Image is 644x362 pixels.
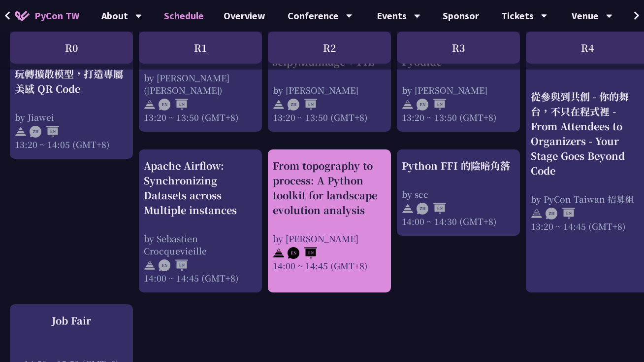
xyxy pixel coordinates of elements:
[144,158,257,284] a: Apache Airflow: Synchronizing Datasets across Multiple instances by Sebastien Crocquevieille 14:0...
[15,126,27,138] img: svg+xml;base64,PHN2ZyB4bWxucz0iaHR0cDovL3d3dy53My5vcmcvMjAwMC9zdmciIHdpZHRoPSIyNCIgaGVpZ2h0PSIyNC...
[268,32,391,64] div: R2
[144,99,156,110] img: svg+xml;base64,PHN2ZyB4bWxucz0iaHR0cDovL3d3dy53My5vcmcvMjAwMC9zdmciIHdpZHRoPSIyNCIgaGVpZ2h0PSIyNC...
[5,3,89,28] a: PyCon TW
[402,84,515,96] div: by [PERSON_NAME]
[417,99,446,110] img: ENEN.5a408d1.svg
[159,259,188,271] img: ENEN.5a408d1.svg
[417,203,446,215] img: ZHEN.371966e.svg
[397,32,520,64] div: R3
[273,232,386,245] div: by [PERSON_NAME]
[144,232,257,257] div: by Sebastien Crocquevieille
[30,126,59,138] img: ZHEN.371966e.svg
[531,192,644,205] div: by PyCon Taiwan 招募組
[531,208,543,219] img: svg+xml;base64,PHN2ZyB4bWxucz0iaHR0cDovL3d3dy53My5vcmcvMjAwMC9zdmciIHdpZHRoPSIyNCIgaGVpZ2h0PSIyNC...
[15,67,128,96] div: 玩轉擴散模型，打造專屬美感 QR Code
[402,158,515,173] div: Python FFI 的陰暗角落
[144,259,156,271] img: svg+xml;base64,PHN2ZyB4bWxucz0iaHR0cDovL3d3dy53My5vcmcvMjAwMC9zdmciIHdpZHRoPSIyNCIgaGVpZ2h0PSIyNC...
[531,219,644,232] div: 13:20 ~ 14:45 (GMT+8)
[15,138,128,150] div: 13:20 ~ 14:05 (GMT+8)
[144,111,257,123] div: 13:20 ~ 13:50 (GMT+8)
[402,188,515,200] div: by scc
[402,203,414,215] img: svg+xml;base64,PHN2ZyB4bWxucz0iaHR0cDovL3d3dy53My5vcmcvMjAwMC9zdmciIHdpZHRoPSIyNCIgaGVpZ2h0PSIyNC...
[402,215,515,227] div: 14:00 ~ 14:30 (GMT+8)
[15,11,30,21] img: Home icon of PyCon TW 2025
[144,272,257,284] div: 14:00 ~ 14:45 (GMT+8)
[402,111,515,123] div: 13:20 ~ 13:50 (GMT+8)
[15,111,128,123] div: by Jiawei
[288,247,317,259] img: ENEN.5a408d1.svg
[15,313,128,328] div: Job Fair
[402,99,414,110] img: svg+xml;base64,PHN2ZyB4bWxucz0iaHR0cDovL3d3dy53My5vcmcvMjAwMC9zdmciIHdpZHRoPSIyNCIgaGVpZ2h0PSIyNC...
[273,259,386,272] div: 14:00 ~ 14:45 (GMT+8)
[273,247,285,259] img: svg+xml;base64,PHN2ZyB4bWxucz0iaHR0cDovL3d3dy53My5vcmcvMjAwMC9zdmciIHdpZHRoPSIyNCIgaGVpZ2h0PSIyNC...
[159,99,188,110] img: ENEN.5a408d1.svg
[273,99,285,110] img: svg+xml;base64,PHN2ZyB4bWxucz0iaHR0cDovL3d3dy53My5vcmcvMjAwMC9zdmciIHdpZHRoPSIyNCIgaGVpZ2h0PSIyNC...
[273,158,386,284] a: From topography to process: A Python toolkit for landscape evolution analysis by [PERSON_NAME] 14...
[144,72,257,96] div: by [PERSON_NAME] ([PERSON_NAME])
[273,158,386,217] div: From topography to process: A Python toolkit for landscape evolution analysis
[288,99,317,110] img: ZHEN.371966e.svg
[546,208,575,219] img: ZHEN.371966e.svg
[10,32,133,64] div: R0
[144,158,257,217] div: Apache Airflow: Synchronizing Datasets across Multiple instances
[531,89,644,178] div: 從參與到共創 - 你的舞台，不只在程式裡 - From Attendees to Organizers - Your Stage Goes Beyond Code
[34,8,79,23] span: PyCon TW
[402,158,515,227] a: Python FFI 的陰暗角落 by scc 14:00 ~ 14:30 (GMT+8)
[273,111,386,123] div: 13:20 ~ 13:50 (GMT+8)
[273,84,386,96] div: by [PERSON_NAME]
[139,32,262,64] div: R1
